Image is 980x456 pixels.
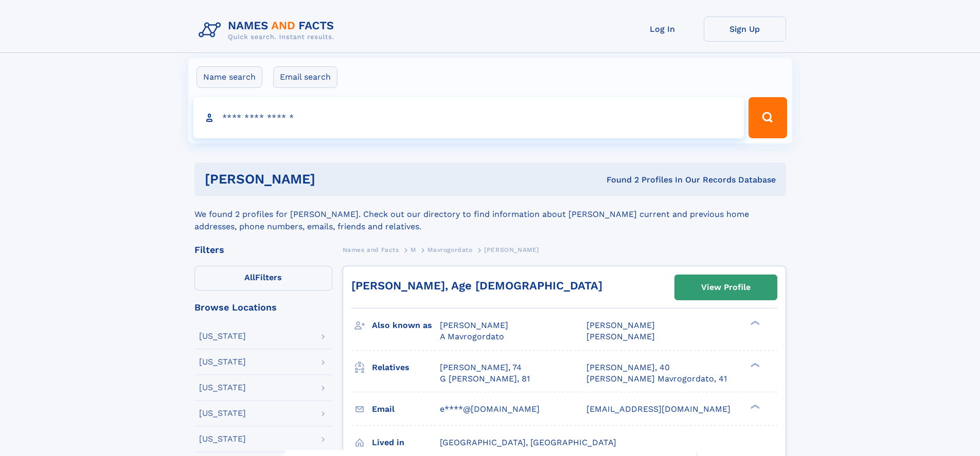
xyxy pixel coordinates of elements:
div: Browse Locations [194,303,332,312]
a: [PERSON_NAME], Age [DEMOGRAPHIC_DATA] [351,279,602,292]
div: Filters [194,245,332,254]
span: Mavrogordato [427,246,472,253]
h3: Email [372,400,440,418]
span: All [244,272,255,282]
div: View Profile [701,276,751,299]
span: [PERSON_NAME] [440,320,508,330]
span: [PERSON_NAME] [586,320,655,330]
button: Search Button [749,97,787,138]
h3: Also known as [372,317,440,334]
a: View Profile [675,275,777,300]
a: [PERSON_NAME] Mavrogordato, 41 [586,373,727,385]
h3: Lived in [372,434,440,451]
input: search input [193,97,744,138]
a: M [411,243,416,256]
span: [PERSON_NAME] [484,246,539,253]
div: ❯ [748,320,760,326]
span: [PERSON_NAME] [586,332,655,341]
div: ❯ [748,403,760,410]
h1: [PERSON_NAME] [205,173,461,186]
a: [PERSON_NAME], 40 [586,362,670,373]
a: Log In [621,16,704,42]
a: Sign Up [704,16,786,42]
label: Email search [273,66,337,88]
span: M [411,246,416,253]
label: Name search [197,66,262,88]
div: [US_STATE] [199,358,246,366]
div: We found 2 profiles for [PERSON_NAME]. Check out our directory to find information about [PERSON_... [194,196,786,233]
div: [US_STATE] [199,384,246,392]
div: Found 2 Profiles In Our Records Database [461,174,776,186]
label: Filters [194,266,332,290]
div: [US_STATE] [199,332,246,340]
h3: Relatives [372,359,440,376]
span: [EMAIL_ADDRESS][DOMAIN_NAME] [586,404,730,414]
span: A Mavrogordato [440,332,504,341]
a: [PERSON_NAME], 74 [440,362,522,373]
a: Mavrogordato [427,243,472,256]
a: Names and Facts [343,243,399,256]
div: [US_STATE] [199,435,246,443]
span: [GEOGRAPHIC_DATA], [GEOGRAPHIC_DATA] [440,437,616,447]
a: G [PERSON_NAME], 81 [440,373,530,385]
img: Logo Names and Facts [194,16,343,44]
div: ❯ [748,361,760,368]
div: [US_STATE] [199,409,246,417]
